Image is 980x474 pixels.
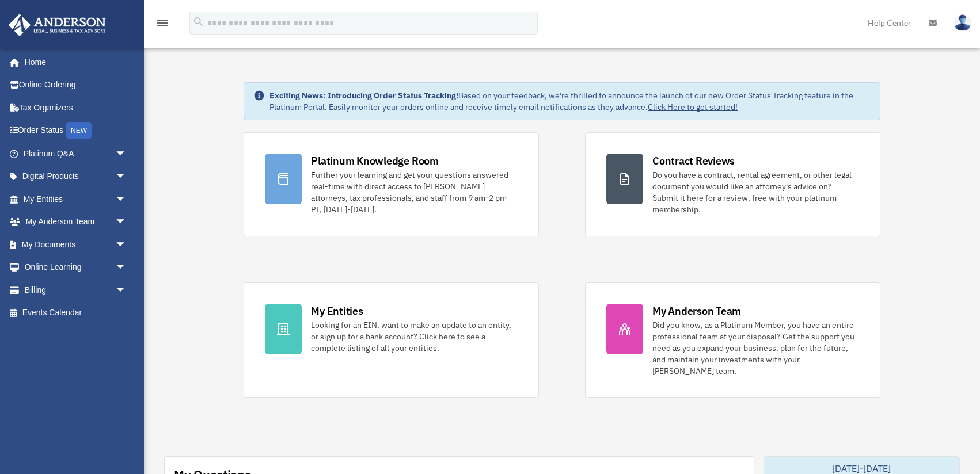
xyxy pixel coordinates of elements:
[8,142,144,165] a: Platinum Q&Aarrow_drop_down
[311,304,363,318] div: My Entities
[66,122,92,139] div: NEW
[8,74,144,97] a: Online Ordering
[115,188,138,211] span: arrow_drop_down
[155,16,169,30] i: menu
[954,14,971,31] img: User Pic
[244,282,539,398] a: My Entities Looking for an EIN, want to make an update to an entity, or sign up for a bank accoun...
[5,14,109,36] img: Anderson Advisors Platinum Portal
[8,278,144,301] a: Billingarrow_drop_down
[311,169,518,215] div: Further your learning and get your questions answered real-time with direct access to [PERSON_NAM...
[585,132,880,236] a: Contract Reviews Do you have a contract, rental agreement, or other legal document you would like...
[8,96,144,119] a: Tax Organizers
[8,165,144,188] a: Digital Productsarrow_drop_down
[311,319,518,354] div: Looking for an EIN, want to make an update to an entity, or sign up for a bank account? Click her...
[8,211,144,234] a: My Anderson Teamarrow_drop_down
[8,256,144,279] a: Online Learningarrow_drop_down
[8,188,144,211] a: My Entitiesarrow_drop_down
[585,282,880,398] a: My Anderson Team Did you know, as a Platinum Member, you have an entire professional team at your...
[652,169,859,215] div: Do you have a contract, rental agreement, or other legal document you would like an attorney's ad...
[192,16,205,28] i: search
[652,154,735,168] div: Contract Reviews
[115,233,138,257] span: arrow_drop_down
[8,233,144,256] a: My Documentsarrow_drop_down
[311,154,439,168] div: Platinum Knowledge Room
[115,278,138,302] span: arrow_drop_down
[244,132,539,236] a: Platinum Knowledge Room Further your learning and get your questions answered real-time with dire...
[269,90,458,101] strong: Exciting News: Introducing Order Status Tracking!
[648,102,738,112] a: Click Here to get started!
[115,211,138,234] span: arrow_drop_down
[269,90,871,113] div: Based on your feedback, we're thrilled to announce the launch of our new Order Status Tracking fe...
[8,301,144,324] a: Events Calendar
[115,142,138,166] span: arrow_drop_down
[115,256,138,280] span: arrow_drop_down
[155,20,169,30] a: menu
[8,119,144,143] a: Order StatusNEW
[652,304,741,318] div: My Anderson Team
[652,319,859,377] div: Did you know, as a Platinum Member, you have an entire professional team at your disposal? Get th...
[115,165,138,189] span: arrow_drop_down
[8,51,138,74] a: Home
